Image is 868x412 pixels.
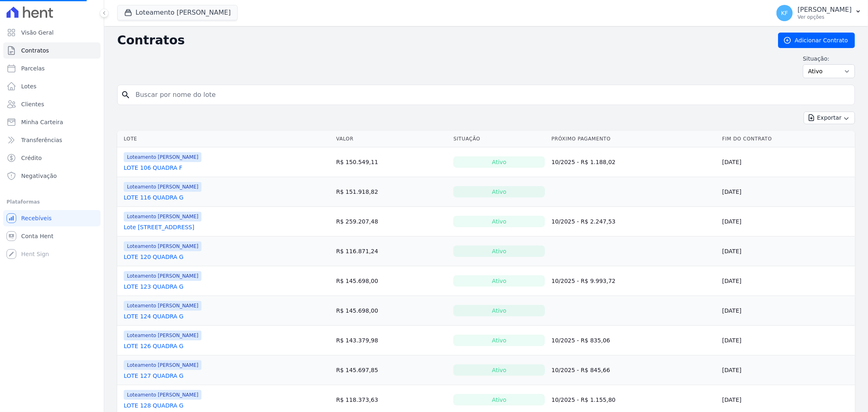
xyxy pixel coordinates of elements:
a: LOTE 106 QUADRA F [124,164,182,172]
a: 10/2025 - R$ 9.993,72 [551,278,616,284]
div: Ativo [453,305,545,316]
a: Contratos [3,42,101,59]
a: Minha Carteira [3,114,101,130]
span: Parcelas [21,64,45,72]
span: Loteamento [PERSON_NAME] [124,152,201,162]
div: Ativo [453,216,545,227]
div: Ativo [453,245,545,257]
td: R$ 151.918,82 [333,177,450,207]
a: Crédito [3,150,101,166]
td: R$ 143.379,98 [333,326,450,355]
p: Ver opções [798,14,852,20]
p: [PERSON_NAME] [798,6,852,14]
td: R$ 259.207,48 [333,207,450,237]
div: Ativo [453,275,545,287]
span: Loteamento [PERSON_NAME] [124,390,201,400]
a: LOTE 128 QUADRA G [124,401,184,410]
button: Loteamento [PERSON_NAME] [117,5,238,20]
a: Clientes [3,96,101,112]
span: Crédito [21,154,42,162]
td: [DATE] [719,266,855,296]
td: [DATE] [719,326,855,355]
td: [DATE] [719,147,855,177]
a: 10/2025 - R$ 845,66 [551,367,610,373]
a: Adicionar Contrato [778,33,855,48]
div: Ativo [453,186,545,197]
span: Conta Hent [21,232,53,240]
a: 10/2025 - R$ 835,06 [551,337,610,344]
a: LOTE 120 QUADRA G [124,253,184,261]
span: Loteamento [PERSON_NAME] [124,331,201,340]
a: Parcelas [3,60,101,77]
td: [DATE] [719,177,855,207]
a: LOTE 116 QUADRA G [124,193,184,202]
div: Ativo [453,156,545,168]
a: Conta Hent [3,228,101,244]
span: Lotes [21,82,37,90]
a: 10/2025 - R$ 1.188,02 [551,159,616,165]
th: Lote [117,131,333,147]
td: R$ 145.697,85 [333,355,450,385]
th: Situação [450,131,548,147]
div: Plataformas [7,197,97,207]
th: Próximo Pagamento [548,131,719,147]
div: Ativo [453,394,545,405]
a: Lotes [3,78,101,94]
a: 10/2025 - R$ 1.155,80 [551,397,616,403]
span: Loteamento [PERSON_NAME] [124,212,201,221]
span: Minha Carteira [21,118,63,126]
a: LOTE 124 QUADRA G [124,312,184,320]
th: Fim do Contrato [719,131,855,147]
td: R$ 150.549,11 [333,147,450,177]
td: R$ 145.698,00 [333,296,450,326]
span: KF [781,10,788,16]
span: Clientes [21,100,44,108]
a: LOTE 126 QUADRA G [124,342,184,350]
span: Recebíveis [21,214,52,222]
input: Buscar por nome do lote [131,87,851,103]
td: [DATE] [719,355,855,385]
td: R$ 145.698,00 [333,266,450,296]
h2: Contratos [117,33,765,48]
a: Lote [STREET_ADDRESS] [124,223,195,231]
a: LOTE 123 QUADRA G [124,283,184,291]
a: Visão Geral [3,24,101,41]
a: 10/2025 - R$ 2.247,53 [551,218,616,225]
td: [DATE] [719,296,855,326]
label: Situação: [803,55,855,63]
span: Negativação [21,172,57,180]
td: [DATE] [719,207,855,237]
i: search [121,90,131,100]
span: Loteamento [PERSON_NAME] [124,182,201,192]
button: Exportar [804,112,855,124]
td: R$ 116.871,24 [333,237,450,266]
span: Loteamento [PERSON_NAME] [124,360,201,370]
span: Transferências [21,136,62,144]
span: Loteamento [PERSON_NAME] [124,241,201,251]
span: Contratos [21,46,49,55]
a: Negativação [3,168,101,184]
button: KF [PERSON_NAME] Ver opções [770,2,868,24]
td: [DATE] [719,237,855,266]
span: Loteamento [PERSON_NAME] [124,301,201,311]
span: Visão Geral [21,28,54,37]
div: Ativo [453,364,545,376]
span: Loteamento [PERSON_NAME] [124,271,201,281]
div: Ativo [453,335,545,346]
a: LOTE 127 QUADRA G [124,372,184,380]
a: Recebíveis [3,210,101,226]
th: Valor [333,131,450,147]
a: Transferências [3,132,101,148]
